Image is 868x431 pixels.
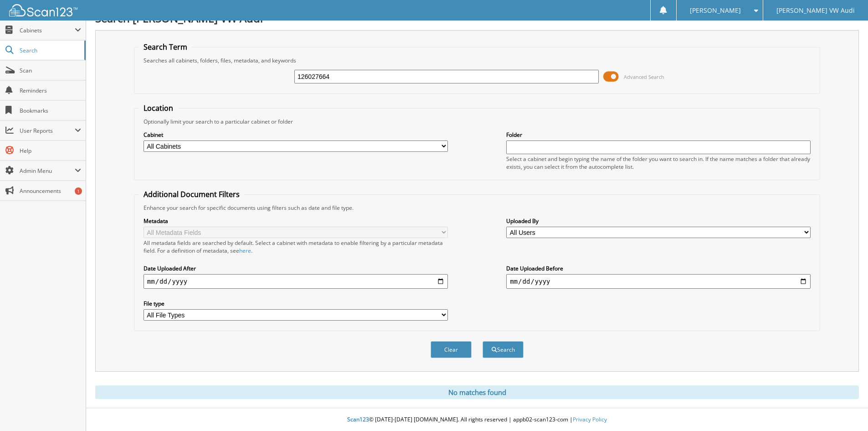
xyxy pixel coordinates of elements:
[139,118,815,125] div: Optionally limit your search to a particular cabinet or folder
[75,187,82,195] div: 1
[506,155,811,171] div: Select a cabinet and begin typing the name of the folder you want to search in. If the name match...
[624,73,664,80] span: Advanced Search
[20,67,81,74] span: Scan
[20,107,81,114] span: Bookmarks
[139,42,192,52] legend: Search Term
[573,415,607,423] a: Privacy Policy
[20,187,81,195] span: Announcements
[20,47,80,54] span: Search
[690,8,741,13] span: [PERSON_NAME]
[144,217,448,225] label: Metadata
[144,239,448,254] div: All metadata fields are searched by default. Select a cabinet with metadata to enable filtering b...
[139,103,178,113] legend: Location
[506,131,811,139] label: Folder
[776,8,855,13] span: [PERSON_NAME] VW Audi
[139,204,815,212] div: Enhance your search for specific documents using filters such as date and file type.
[347,415,369,423] span: Scan123
[506,274,811,289] input: end
[86,409,868,431] div: © [DATE]-[DATE] [DOMAIN_NAME]. All rights reserved | appb02-scan123-com |
[144,131,448,139] label: Cabinet
[144,265,448,272] label: Date Uploaded After
[506,265,811,272] label: Date Uploaded Before
[20,127,75,135] span: User Reports
[506,217,811,225] label: Uploaded By
[144,300,448,307] label: File type
[9,4,77,16] img: scan123-logo-white.svg
[95,385,859,399] div: No matches found
[20,167,75,175] span: Admin Menu
[483,341,524,358] button: Search
[144,274,448,289] input: start
[20,87,81,94] span: Reminders
[20,147,81,155] span: Help
[431,341,472,358] button: Clear
[139,189,244,199] legend: Additional Document Filters
[139,57,815,64] div: Searches all cabinets, folders, files, metadata, and keywords
[239,247,251,254] a: here
[20,26,75,34] span: Cabinets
